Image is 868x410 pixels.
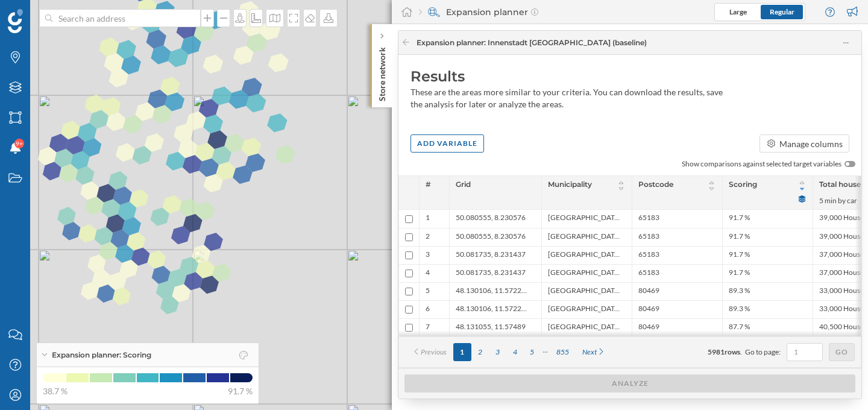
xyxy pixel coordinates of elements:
[638,322,659,333] span: 80469
[484,38,647,47] span: : Innenstadt [GEOGRAPHIC_DATA] (baseline)
[548,179,592,192] span: Municipality
[228,385,253,397] span: 91.7 %
[426,232,430,243] span: 2
[729,304,750,315] span: 89.3 %
[456,286,529,297] span: 48.130106, 11.572267
[548,232,620,243] span: [GEOGRAPHIC_DATA], [GEOGRAPHIC_DATA]
[638,286,659,297] span: 80469
[729,232,750,243] span: 91.7 %
[638,213,659,225] span: 65183
[548,268,620,279] span: [GEOGRAPHIC_DATA], [GEOGRAPHIC_DATA]
[426,286,430,297] span: 5
[779,137,843,150] div: Manage columns
[426,322,430,333] span: 7
[770,7,794,16] span: Regular
[682,159,841,169] span: Show comparisons against selected target variables
[376,42,388,101] p: Store network
[729,179,757,192] span: Scoring
[638,304,659,315] span: 80469
[428,6,440,18] img: search-areas.svg
[16,137,23,150] span: 9+
[456,213,526,225] span: 50.080555, 8.230576
[790,346,819,358] input: 1
[729,286,750,297] span: 89.3 %
[548,304,620,315] span: [GEOGRAPHIC_DATA], Stadt
[729,7,747,16] span: Large
[426,213,430,225] span: 1
[708,347,725,356] span: 5981
[725,347,740,356] span: rows
[729,268,750,279] span: 91.7 %
[548,286,620,297] span: [GEOGRAPHIC_DATA], Stadt
[729,322,750,333] span: 87.7 %
[456,232,526,243] span: 50.080555, 8.230576
[419,6,538,18] div: Expansion planner
[745,347,781,358] span: Go to page:
[638,232,659,243] span: 65183
[410,86,724,110] div: These are the areas more similar to your criteria. You can download the results, save the analysi...
[456,268,526,279] span: 50.081735, 8.231437
[410,67,849,86] div: Results
[426,179,431,190] span: #
[456,179,471,190] span: Grid
[548,250,620,261] span: [GEOGRAPHIC_DATA], [GEOGRAPHIC_DATA]
[426,304,430,315] span: 6
[548,322,620,333] span: [GEOGRAPHIC_DATA], Stadt
[638,250,659,261] span: 65183
[729,250,750,261] span: 91.7 %
[426,268,430,279] span: 4
[43,385,68,397] span: 38.7 %
[456,322,526,333] span: 48.131055, 11.57489
[52,350,151,361] span: Expansion planner: Scoring
[740,347,742,356] span: .
[417,37,647,48] span: Expansion planner
[638,179,673,192] span: Postcode
[638,268,659,279] span: 65183
[8,9,23,33] img: Geoblink Logo
[426,250,430,261] span: 3
[729,213,750,225] span: 91.7 %
[548,213,620,225] span: [GEOGRAPHIC_DATA], [GEOGRAPHIC_DATA]
[456,304,529,315] span: 48.130106, 11.572267
[456,250,526,261] span: 50.081735, 8.231437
